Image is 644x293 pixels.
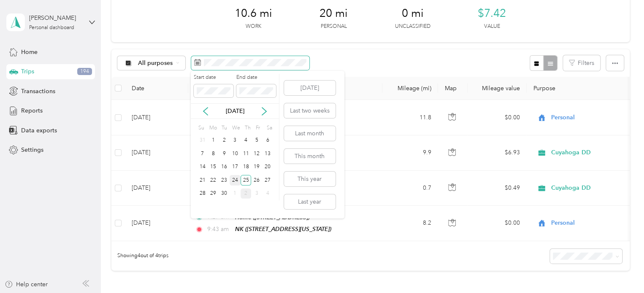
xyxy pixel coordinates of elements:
iframe: Everlance-gr Chat Button Frame [597,246,644,293]
div: Sa [265,122,273,134]
div: 29 [208,188,219,199]
div: 12 [251,148,262,159]
td: [DATE] [125,206,188,241]
p: [DATE] [217,107,253,116]
div: 15 [208,162,219,172]
span: 20 mi [319,7,348,20]
span: Personal [551,218,628,228]
div: Th [243,122,251,134]
div: 5 [251,135,262,146]
span: 194 [77,68,92,75]
div: 19 [251,162,262,172]
div: 23 [219,175,230,185]
div: 10 [230,148,241,159]
button: Help center [5,280,48,289]
div: 11 [241,148,252,159]
span: Cuyahoga DD [551,148,628,157]
span: Transactions [21,87,55,96]
button: Filters [563,55,600,71]
td: 11.8 [382,100,438,135]
div: 24 [230,175,241,185]
div: Tu [220,122,228,134]
p: Personal [321,23,347,30]
p: Value [484,23,500,30]
span: 0 mi [402,7,424,20]
span: Personal [551,113,628,122]
span: 9:43 am [207,225,231,234]
div: 28 [197,188,208,199]
div: 27 [262,175,273,185]
div: 14 [197,162,208,172]
td: 9.9 [382,135,438,170]
div: 1 [208,135,219,146]
div: 31 [197,135,208,146]
div: 2 [241,188,252,199]
div: 25 [241,175,252,185]
div: 4 [241,135,252,146]
label: Start date [194,74,233,81]
th: Mileage value [468,77,527,100]
span: Data exports [21,126,57,135]
span: Showing 4 out of 4 trips [111,252,168,260]
span: Reports [21,106,43,115]
div: 9 [219,148,230,159]
span: Cuyahoga DD [551,183,628,193]
td: $6.93 [468,135,527,170]
span: NK ([STREET_ADDRESS][US_STATE]) [235,226,331,232]
button: This month [284,149,336,164]
div: 6 [262,135,273,146]
div: 1 [230,188,241,199]
span: 10.6 mi [235,7,272,20]
div: 26 [251,175,262,185]
div: 7 [197,148,208,159]
div: [PERSON_NAME] [29,13,82,22]
p: Work [246,23,261,30]
span: Settings [21,145,43,154]
td: $0.00 [468,206,527,241]
td: [DATE] [125,135,188,170]
button: This year [284,172,336,186]
span: Home [21,48,38,56]
th: Locations [188,77,382,100]
td: 0.7 [382,171,438,206]
div: 3 [251,188,262,199]
label: End date [236,74,276,81]
div: 3 [230,135,241,146]
td: $0.49 [468,171,527,206]
div: 22 [208,175,219,185]
button: Last year [284,194,336,209]
span: $7.42 [478,7,506,20]
div: 20 [262,162,273,172]
span: Home ([STREET_ADDRESS]) [235,214,310,220]
button: Last month [284,126,336,141]
td: [DATE] [125,100,188,135]
button: Last two weeks [284,103,336,118]
div: Fr [254,122,262,134]
div: Mo [208,122,217,134]
div: Personal dashboard [29,25,74,30]
div: We [231,122,241,134]
th: Date [125,77,188,100]
button: [DATE] [284,81,336,95]
th: Map [438,77,468,100]
div: 16 [219,162,230,172]
div: Su [197,122,205,134]
span: Trips [21,67,34,76]
div: 4 [262,188,273,199]
span: All purposes [138,60,173,66]
td: [DATE] [125,171,188,206]
div: 8 [208,148,219,159]
div: 30 [219,188,230,199]
div: 21 [197,175,208,185]
div: 17 [230,162,241,172]
td: 8.2 [382,206,438,241]
div: 13 [262,148,273,159]
td: $0.00 [468,100,527,135]
th: Mileage (mi) [382,77,438,100]
div: 18 [241,162,252,172]
div: 2 [219,135,230,146]
p: Unclassified [395,23,430,30]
